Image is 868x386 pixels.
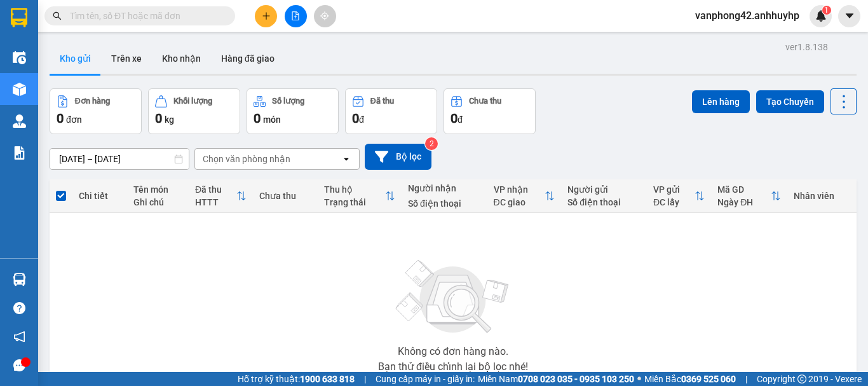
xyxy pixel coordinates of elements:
[518,374,634,384] strong: 0708 023 035 - 0935 103 250
[644,372,736,386] span: Miền Bắc
[50,43,101,74] button: Kho gửi
[211,43,285,74] button: Hàng đã giao
[324,197,385,207] div: Trạng thái
[425,137,438,150] sup: 2
[320,11,329,20] span: aim
[189,179,253,213] th: Toggle SortBy
[756,90,824,113] button: Tạo Chuyến
[365,144,431,170] button: Bộ lọc
[13,302,25,314] span: question-circle
[647,179,711,213] th: Toggle SortBy
[408,183,481,193] div: Người nhận
[370,97,394,106] div: Đã thu
[711,179,787,213] th: Toggle SortBy
[352,111,359,126] span: 0
[101,43,152,74] button: Trên xe
[79,191,121,201] div: Chi tiết
[262,11,271,20] span: plus
[285,5,307,27] button: file-add
[247,88,339,134] button: Số lượng0món
[653,184,695,195] div: VP gửi
[195,184,236,195] div: Đã thu
[57,111,64,126] span: 0
[11,8,27,27] img: logo-vxr
[152,43,211,74] button: Kho nhận
[359,114,364,125] span: đ
[794,191,850,201] div: Nhân viên
[13,83,26,96] img: warehouse-icon
[398,347,508,357] div: Không có đơn hàng nào.
[824,6,829,15] span: 1
[797,375,806,383] span: copyright
[681,374,736,384] strong: 0369 525 060
[133,197,182,207] div: Ghi chú
[822,6,831,15] sup: 1
[567,184,641,195] div: Người gửi
[567,197,641,207] div: Số điện thoại
[745,372,747,386] span: |
[195,197,236,207] div: HTTT
[173,97,212,106] div: Khối lượng
[272,97,304,106] div: Số lượng
[254,111,261,126] span: 0
[345,88,437,134] button: Đã thu0đ
[314,5,336,27] button: aim
[13,331,25,343] span: notification
[155,111,162,126] span: 0
[66,114,82,125] span: đơn
[324,184,385,195] div: Thu hộ
[13,359,25,371] span: message
[13,146,26,160] img: solution-icon
[13,114,26,128] img: warehouse-icon
[637,376,641,382] span: ⚪️
[487,179,562,213] th: Toggle SortBy
[685,8,810,24] span: vanphong42.anhhuyhp
[341,154,351,164] svg: open
[376,372,475,386] span: Cung cấp máy in - giấy in:
[263,114,281,125] span: món
[844,10,855,22] span: caret-down
[259,191,311,201] div: Chưa thu
[785,40,828,54] div: ver 1.8.138
[291,11,300,20] span: file-add
[50,88,142,134] button: Đơn hàng0đơn
[70,9,220,23] input: Tìm tên, số ĐT hoặc mã đơn
[165,114,174,125] span: kg
[717,184,771,195] div: Mã GD
[444,88,536,134] button: Chưa thu0đ
[238,372,355,386] span: Hỗ trợ kỹ thuật:
[364,372,366,386] span: |
[148,88,240,134] button: Khối lượng0kg
[451,111,458,126] span: 0
[494,184,545,195] div: VP nhận
[458,114,463,125] span: đ
[478,372,634,386] span: Miền Nam
[50,149,189,169] input: Select a date range.
[378,362,528,372] div: Bạn thử điều chỉnh lại bộ lọc nhé!
[717,197,771,207] div: Ngày ĐH
[203,153,290,165] div: Chọn văn phòng nhận
[469,97,501,106] div: Chưa thu
[75,97,110,106] div: Đơn hàng
[838,5,860,27] button: caret-down
[133,184,182,195] div: Tên món
[653,197,695,207] div: ĐC lấy
[300,374,355,384] strong: 1900 633 818
[408,198,481,209] div: Số điện thoại
[390,252,517,341] img: svg+xml;base64,PHN2ZyBjbGFzcz0ibGlzdC1wbHVnX19zdmciIHhtbG5zPSJodHRwOi8vd3d3LnczLm9yZy8yMDAwL3N2Zy...
[13,273,26,286] img: warehouse-icon
[692,90,750,113] button: Lên hàng
[318,179,402,213] th: Toggle SortBy
[53,11,62,20] span: search
[255,5,277,27] button: plus
[13,51,26,64] img: warehouse-icon
[494,197,545,207] div: ĐC giao
[815,10,827,22] img: icon-new-feature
